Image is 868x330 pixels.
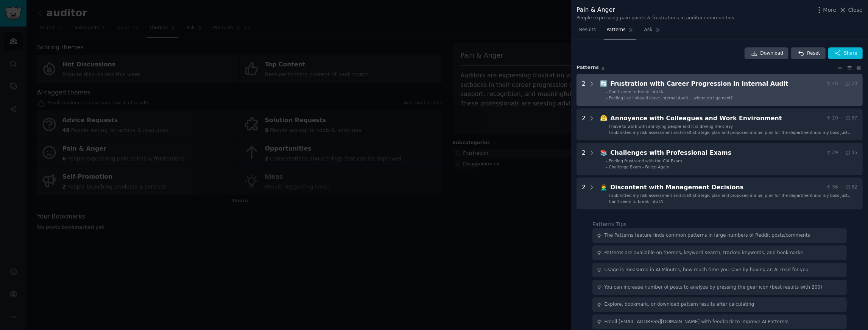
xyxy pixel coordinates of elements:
span: Challenge Exam - Failed Again [609,165,669,169]
span: Ask [644,27,653,33]
span: · [841,80,842,87]
span: 📚 [600,149,608,156]
div: Email [EMAIL_ADDRESS][DOMAIN_NAME] with feedback to improve AI Patterns! [605,319,789,325]
div: - [606,89,608,94]
div: Patterns are available on themes, keyword search, tracked keywords, and bookmarks [605,250,803,256]
span: Can't seem to break into IA [609,90,663,94]
span: 4 [602,66,604,71]
a: Ask [642,24,663,39]
span: Feeling frustrated with the CIA Exam [609,159,682,163]
span: · [841,184,842,191]
button: Reset [791,47,825,60]
div: Annoyance with Colleagues and Work Environment [611,114,823,123]
span: 29 [826,149,838,156]
span: Download [760,50,784,57]
a: Download [745,47,789,60]
a: Results [577,24,598,39]
span: Can't seem to break into IA [609,199,663,204]
div: 2 [582,114,586,135]
div: - [606,130,608,135]
div: You can increase number of posts to analyze by pressing the gear icon (best results with 200) [605,284,823,291]
div: Frustration with Career Progression in Internal Audit [611,79,823,89]
span: 🤦‍♂️ [600,184,608,191]
button: More [815,6,837,14]
div: Challenges with Professional Exams [611,148,823,158]
span: Share [844,50,857,57]
div: Explore, bookmark, or download pattern results after calculating [605,301,754,308]
span: 48 [826,80,838,87]
span: 20 [845,80,857,87]
span: I have to work with annoying people and it is driving me crazy [609,124,733,129]
span: 35 [845,149,857,156]
span: 😤 [600,115,608,122]
span: More [823,6,837,14]
span: · [841,115,842,122]
div: Usage is measured in AI Minutes, how much time you save by having an AI read for you [605,267,809,273]
div: Discontent with Management Decisions [611,183,823,192]
span: I submitted my risk assessment and draft strategic plan and proposed annual plan for the departme... [609,130,854,145]
span: Results [579,27,596,33]
button: Share [828,47,863,60]
span: 29 [826,115,838,122]
a: Patterns [604,24,636,39]
div: - [606,124,608,129]
div: - [606,95,608,101]
span: Feeling like I should leave Internal Audit… where do I go next? [609,96,733,100]
button: Close [839,6,863,14]
div: 2 [582,148,586,170]
div: - [606,164,608,170]
div: 2 [582,79,586,101]
label: Patterns Tips [592,221,626,227]
div: 2 [582,183,586,204]
div: - [606,199,608,204]
span: I submitted my risk assessment and draft strategic plan and proposed annual plan for the departme... [609,193,854,208]
span: 🔄 [600,80,608,87]
span: · [841,149,842,156]
span: 36 [826,184,838,191]
div: People expressing pain points & frustrations in auditor communities [577,15,734,22]
span: Pattern s [577,64,599,71]
span: 37 [845,115,857,122]
span: Close [848,6,863,14]
div: - [606,158,608,163]
div: The Patterns feature finds common patterns in large numbers of Reddit posts/comments [605,232,810,239]
div: - [606,193,608,198]
span: 32 [845,184,857,191]
span: Patterns [606,27,625,33]
div: Pain & Anger [577,5,734,15]
span: Reset [807,50,820,57]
